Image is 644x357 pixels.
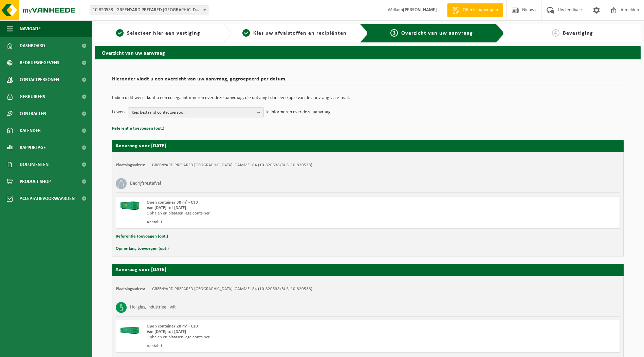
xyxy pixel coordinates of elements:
[116,287,145,291] strong: Plaatsingsadres:
[20,71,59,88] span: Contactpersonen
[552,29,559,37] span: 4
[130,178,161,189] h3: Bedrijfsrestafval
[447,3,503,17] a: Offerte aanvragen
[112,96,624,100] p: Indien u dit wenst kunt u een collega informeren over deze aanvraag, die ontvangt dan een kopie v...
[147,335,395,340] div: Ophalen en plaatsen lege container
[127,31,200,36] span: Selecteer hier een vestiging
[119,200,140,210] img: HK-XC-30-GN-00.png
[152,286,312,292] td: GREENYARD PREPARED [GEOGRAPHIC_DATA], GAMMEL 84 (10-820538/BUS, 10-820538)
[116,232,168,241] button: Referentie toevoegen (opt.)
[119,324,140,334] img: HK-XC-20-GN-00.png
[265,107,332,117] p: te informeren over deze aanvraag.
[115,267,166,273] strong: Aanvraag voor [DATE]
[112,124,164,133] button: Referentie toevoegen (opt.)
[20,37,45,54] span: Dashboard
[112,107,126,117] p: Ik wens
[90,5,208,15] span: 10-820538 - GREENYARD PREPARED BELGIUM NV - RIJKEVORSEL
[116,163,145,167] strong: Plaatsingsadres:
[115,143,166,149] strong: Aanvraag voor [DATE]
[563,31,593,36] span: Bevestiging
[147,200,198,205] span: Open container 30 m³ - C30
[147,330,186,334] strong: Van [DATE] tot [DATE]
[147,211,395,216] div: Ophalen en plaatsen lege container
[98,29,218,37] a: 1Selecteer hier een vestiging
[20,156,49,173] span: Documenten
[20,122,41,139] span: Kalender
[20,190,75,207] span: Acceptatievoorwaarden
[116,244,169,253] button: Opmerking toevoegen (opt.)
[147,343,395,349] div: Aantal: 1
[112,76,624,86] h2: Hieronder vindt u een overzicht van uw aanvraag, gegroepeerd per datum.
[401,31,473,36] span: Overzicht van uw aanvraag
[461,7,500,14] span: Offerte aanvragen
[253,31,347,36] span: Kies uw afvalstoffen en recipiënten
[152,163,312,168] td: GREENYARD PREPARED [GEOGRAPHIC_DATA], GAMMEL 84 (10-820538/BUS, 10-820538)
[20,139,46,156] span: Rapportage
[20,173,51,190] span: Product Shop
[235,29,354,37] a: 2Kies uw afvalstoffen en recipiënten
[147,220,395,225] div: Aantal: 1
[20,88,45,105] span: Gebruikers
[95,46,641,59] h2: Overzicht van uw aanvraag
[20,20,41,37] span: Navigatie
[403,7,437,13] strong: [PERSON_NAME]
[147,324,198,328] span: Open container 20 m³ - C20
[147,206,186,210] strong: Van [DATE] tot [DATE]
[128,107,264,117] button: Kies bestaand contactpersoon
[116,29,124,37] span: 1
[390,29,398,37] span: 3
[20,54,59,71] span: Bedrijfsgegevens
[20,105,46,122] span: Contracten
[242,29,250,37] span: 2
[130,302,176,313] h3: Hol glas, industrieel, wit
[3,342,113,357] iframe: chat widget
[90,5,208,15] span: 10-820538 - GREENYARD PREPARED BELGIUM NV - RIJKEVORSEL
[132,108,255,118] span: Kies bestaand contactpersoon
